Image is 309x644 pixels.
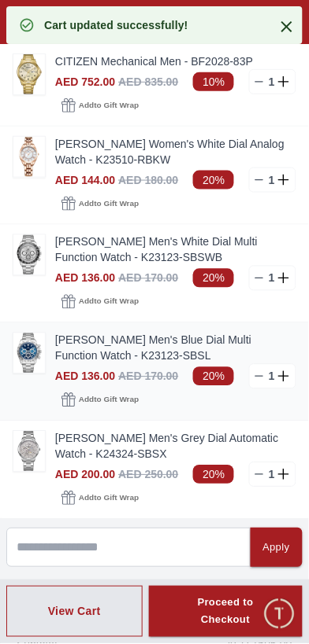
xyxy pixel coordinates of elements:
div: Conversation [153,589,307,642]
div: Apply [263,539,290,558]
span: 20% [193,466,234,484]
div: Chat with us now [16,479,293,542]
span: AED 835.00 [118,75,178,88]
button: Addto Gift Wrap [55,94,145,116]
div: View Cart [48,604,101,620]
p: 1 [266,172,278,188]
button: Addto Gift Wrap [55,291,145,313]
div: Home [2,589,150,642]
img: ... [13,235,45,275]
span: Add to Gift Wrap [79,294,139,310]
div: Timehousecompany [16,359,293,418]
span: AED 752.00 [55,75,115,88]
em: Minimize [262,16,293,47]
p: 1 [266,270,278,286]
button: Addto Gift Wrap [55,193,145,215]
a: [PERSON_NAME] Men's White Dial Multi Function Watch - K23123-SBSWB [55,234,296,266]
span: AED 144.00 [55,174,115,186]
a: [PERSON_NAME] Men's Blue Dial Multi Function Watch - K23123-SBSL [55,333,296,364]
span: Add to Gift Wrap [79,392,139,408]
span: AED 170.00 [118,272,178,285]
button: Addto Gift Wrap [55,488,145,510]
span: AED 180.00 [118,174,178,186]
a: [PERSON_NAME] Women's White Dial Analog Watch - K23510-RBKW [55,136,296,167]
div: Cart updated successfully! [44,17,188,33]
button: Addto Gift Wrap [55,389,145,411]
span: AED 200.00 [55,469,115,481]
a: [PERSON_NAME] Men's Grey Dial Automatic Watch - K24324-SBSX [55,431,296,462]
button: Apply [251,528,303,568]
a: CITIZEN Mechanical Men - BF2028-83P [55,53,296,69]
span: Home [59,624,91,636]
span: 20% [193,367,234,386]
p: 1 [266,467,278,483]
p: 1 [266,74,278,90]
span: Add to Gift Wrap [79,491,139,506]
span: 20% [193,171,234,190]
span: 20% [193,269,234,288]
div: Proceed to Checkout [177,594,274,631]
button: View Cart [6,587,143,638]
span: Add to Gift Wrap [79,196,139,212]
p: 1 [266,369,278,385]
span: AED 136.00 [55,370,115,383]
div: Find your dream watch—experts ready to assist! [16,426,293,459]
img: ... [13,54,45,94]
span: Add to Gift Wrap [79,98,139,113]
span: AED 250.00 [118,469,178,481]
img: ... [13,333,45,374]
div: Chat Widget [262,598,297,632]
span: Conversation [194,624,266,636]
img: Company logo [17,17,48,48]
span: 10% [193,72,234,91]
span: Chat with us now [69,500,266,521]
span: AED 170.00 [118,370,178,383]
img: ... [13,432,45,472]
button: Proceed to Checkout [149,587,303,638]
span: AED 136.00 [55,272,115,285]
img: ... [13,137,45,177]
